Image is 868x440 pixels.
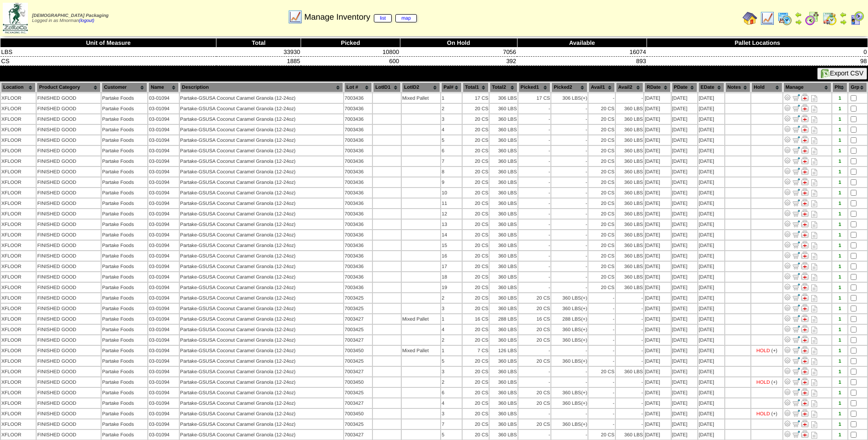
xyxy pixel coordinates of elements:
a: (logout) [79,18,94,23]
img: Adjust [784,115,791,122]
th: Avail1 [588,82,615,92]
td: 360 LBS [490,135,517,145]
img: Move [793,273,800,280]
td: [DATE] [644,156,670,166]
th: RDate [644,82,670,92]
td: 98 [647,57,868,66]
img: Adjust [784,273,791,280]
td: 600 [301,57,400,66]
th: Product Category [37,82,101,92]
td: - [518,167,551,177]
img: Move [793,167,800,175]
td: XFLOOR [1,135,36,145]
td: - [616,93,643,103]
img: Manage Hold [801,241,809,248]
img: zoroco-logo-small.webp [3,3,28,33]
td: FINISHED GOOD [37,125,101,134]
img: Move [793,294,800,301]
img: Adjust [784,188,791,196]
img: Adjust [784,357,791,364]
td: 360 LBS [616,104,643,113]
td: [DATE] [644,93,670,103]
td: Partake Foods [102,114,147,124]
i: Note [811,106,817,113]
th: Location [1,82,36,92]
i: Note [811,158,817,165]
th: Available [517,38,647,48]
td: 0 [647,48,868,57]
td: 03-01094 [148,146,178,156]
th: Pal# [441,82,462,92]
td: FINISHED GOOD [37,146,101,156]
img: Move [793,115,800,122]
td: XFLOOR [1,104,36,113]
th: Total [216,38,301,48]
td: 03-01094 [148,156,178,166]
td: - [551,156,588,166]
td: 20 CS [588,156,615,166]
div: 1 [833,159,847,164]
td: 03-01094 [148,167,178,177]
td: - [518,146,551,156]
td: 5 [441,135,462,145]
td: 8 [441,167,462,177]
td: 306 LBS [490,93,517,103]
td: 1885 [216,57,301,66]
th: Plt [832,82,847,92]
th: Notes [725,82,751,92]
td: 20 CS [463,114,489,124]
img: Move [793,304,800,311]
img: Manage Hold [801,378,809,385]
th: Manage [783,82,831,92]
th: LotID1 [373,82,401,92]
td: 306 LBS [551,93,588,103]
td: 20 CS [463,146,489,156]
td: CS [0,57,216,66]
img: calendarblend.gif [805,11,819,26]
img: Manage Hold [801,146,809,154]
td: 7003436 [344,93,372,103]
td: 17 CS [518,93,551,103]
th: LotID2 [402,82,440,92]
td: [DATE] [644,125,670,134]
img: Manage Hold [801,283,809,290]
img: Adjust [784,157,791,164]
img: Adjust [784,378,791,385]
i: Note [811,127,817,134]
img: calendarcustomer.gif [850,11,864,26]
img: Adjust [784,220,791,227]
div: 1 [833,127,847,133]
img: Move [793,325,800,333]
td: 20 CS [463,125,489,134]
img: Adjust [784,304,791,311]
td: FINISHED GOOD [37,167,101,177]
i: Note [811,137,817,144]
td: 20 CS [588,146,615,156]
td: Partake Foods [102,104,147,113]
img: Move [793,336,800,343]
th: Total1 [463,82,489,92]
span: Logged in as Mnorman [32,13,108,23]
td: 20 CS [588,167,615,177]
img: calendarinout.gif [822,11,837,26]
img: arrowleft.gif [840,11,847,18]
td: - [588,93,615,103]
td: 360 LBS [616,135,643,145]
td: FINISHED GOOD [37,104,101,113]
th: Customer [102,82,147,92]
td: 7003436 [344,125,372,134]
td: 20 CS [588,125,615,134]
td: [DATE] [698,104,724,113]
a: map [395,14,417,22]
td: - [551,167,588,177]
img: Manage Hold [801,209,809,217]
td: 360 LBS [490,125,517,134]
img: Adjust [784,315,791,322]
td: [DATE] [672,125,698,134]
td: Partake Foods [102,167,147,177]
td: [DATE] [698,146,724,156]
img: Move [793,209,800,217]
td: 360 LBS [616,146,643,156]
td: 360 LBS [490,104,517,113]
td: 16074 [517,48,647,57]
